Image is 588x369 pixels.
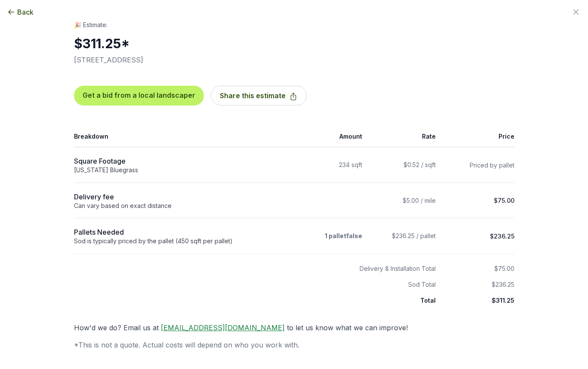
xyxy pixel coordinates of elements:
[441,183,514,218] td: $75.00
[74,340,514,350] p: *This is not a quote. Actual costs will depend on who you work with.
[325,232,362,239] strong: 1 palletfalse
[367,183,441,218] td: $5.00 / mile
[441,147,514,183] td: Priced by pallet
[294,147,368,183] td: 234 sqft
[74,55,514,65] p: [STREET_ADDRESS]
[441,289,514,305] td: $311.25
[74,166,289,174] div: [US_STATE] Bluegrass
[17,7,34,17] span: Back
[211,86,307,105] button: Share this estimate
[74,289,441,305] th: Total
[74,36,212,51] h2: $311.25 *
[74,202,289,210] div: Can vary based on exact distance
[74,86,204,105] button: Get a bid from a local landscaper
[367,147,441,183] td: $0.52 / sqft
[161,323,285,332] a: [EMAIL_ADDRESS][DOMAIN_NAME]
[367,218,441,254] td: $236.25 / pallet
[294,126,368,147] th: Amount
[494,265,514,272] span: $75.00
[74,322,514,333] p: How'd we do? Email us at to let us know what we can improve!
[367,126,441,147] th: Rate
[7,7,34,17] button: Back
[441,273,514,289] td: $236.25
[74,254,441,273] th: Delivery & Installation Total
[74,227,289,237] div: Pallets Needed
[74,21,514,32] h1: 🎉 Estimate:
[74,192,289,202] div: Delivery fee
[74,273,441,289] th: Sod Total
[74,237,289,245] div: Sod is typically priced by the pallet (450 sqft per pallet)
[74,156,289,166] div: Square Footage
[74,126,294,147] th: Breakdown
[441,218,514,254] td: $236.25
[441,126,514,147] th: Price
